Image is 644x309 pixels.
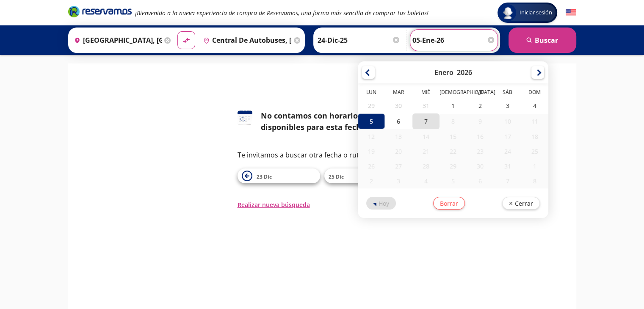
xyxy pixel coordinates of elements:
[385,159,412,174] div: 27-Ene-26
[521,129,548,144] div: 18-Ene-26
[439,159,467,174] div: 29-Ene-26
[494,144,521,159] div: 24-Ene-26
[238,168,320,183] button: 23 Dic
[412,144,439,159] div: 21-Ene-26
[494,159,521,174] div: 31-Ene-26
[494,174,521,188] div: 07-Feb-26
[521,144,548,159] div: 25-Ene-26
[358,98,385,113] div: 29-Dic-25
[521,98,548,113] div: 04-Ene-26
[412,159,439,174] div: 28-Ene-26
[521,174,548,188] div: 08-Feb-26
[200,30,292,51] input: Buscar Destino
[358,129,385,144] div: 12-Ene-26
[566,8,576,18] button: English
[412,174,439,188] div: 04-Feb-26
[238,150,407,160] p: Te invitamos a buscar otra fecha o ruta
[494,88,521,98] th: Sábado
[439,98,467,113] div: 01-Ene-26
[509,28,576,53] button: Buscar
[521,159,548,174] div: 01-Feb-26
[358,159,385,174] div: 26-Ene-26
[238,200,310,209] button: Realizar nueva búsqueda
[318,30,401,51] input: Elegir Fecha
[358,144,385,159] div: 19-Ene-26
[324,168,407,183] button: 25 Dic
[439,88,467,98] th: Jueves
[516,8,556,17] span: Iniciar sesión
[467,159,494,174] div: 30-Ene-26
[385,98,412,113] div: 30-Dic-25
[366,197,396,210] button: Hoy
[467,129,494,144] div: 16-Ene-26
[68,5,132,18] i: Brand Logo
[439,129,467,144] div: 15-Ene-26
[385,174,412,188] div: 03-Feb-26
[502,197,540,210] button: Cerrar
[385,129,412,144] div: 13-Ene-26
[467,144,494,159] div: 23-Ene-26
[385,113,412,129] div: 06-Ene-26
[456,68,472,77] div: 2026
[68,5,132,20] a: Brand Logo
[135,9,428,17] em: ¡Bienvenido a la nueva experiencia de compra de Reservamos, una forma más sencilla de comprar tus...
[439,114,467,129] div: 08-Ene-26
[434,68,453,77] div: Enero
[385,144,412,159] div: 20-Ene-26
[412,129,439,144] div: 14-Ene-26
[412,113,439,129] div: 07-Ene-26
[358,88,385,98] th: Lunes
[494,114,521,129] div: 10-Ene-26
[433,197,465,210] button: Borrar
[467,114,494,129] div: 09-Ene-26
[385,88,412,98] th: Martes
[439,174,467,188] div: 05-Feb-26
[412,30,495,51] input: Opcional
[358,174,385,188] div: 02-Feb-26
[494,129,521,144] div: 17-Ene-26
[358,113,385,129] div: 05-Ene-26
[71,30,163,51] input: Buscar Origen
[494,98,521,113] div: 03-Ene-26
[467,174,494,188] div: 06-Feb-26
[521,88,548,98] th: Domingo
[257,173,272,180] span: 23 Dic
[521,114,548,129] div: 11-Ene-26
[261,110,407,133] div: No contamos con horarios disponibles para esta fecha
[439,144,467,159] div: 22-Ene-26
[467,88,494,98] th: Viernes
[467,98,494,113] div: 02-Ene-26
[329,173,344,180] span: 25 Dic
[412,98,439,113] div: 31-Dic-25
[412,88,439,98] th: Miércoles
